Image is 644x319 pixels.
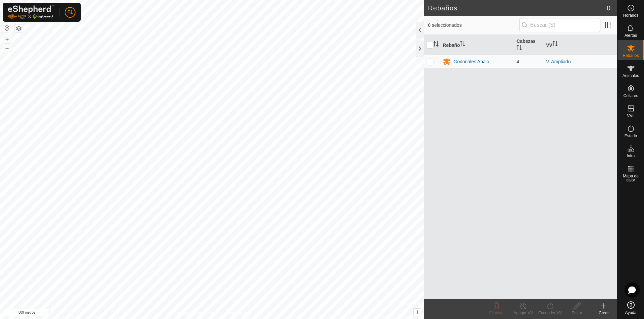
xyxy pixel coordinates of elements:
[607,4,610,12] font: 0
[428,22,462,28] font: 0 seleccionados
[5,44,9,51] font: –
[414,309,421,316] button: i
[625,33,637,38] font: Alertas
[433,42,439,48] p-sorticon: Activar para ordenar
[3,44,11,52] button: –
[67,9,73,15] font: F1
[428,4,458,12] font: Rebaños
[514,311,533,315] font: Apagar VV
[417,309,418,315] font: i
[15,24,23,32] button: Capas del Mapa
[625,310,637,315] font: Ayuda
[623,13,638,18] font: Horarios
[552,42,558,47] p-sorticon: Activar para ordenar
[3,35,11,43] button: +
[517,46,522,51] p-sorticon: Activar para ordenar
[5,35,9,43] font: +
[453,59,489,64] font: Godonales Abajo
[443,42,460,48] font: Rebaño
[627,113,634,118] font: VVs
[599,311,609,315] font: Crear
[546,59,571,64] a: V. Ampliado
[623,174,639,182] font: Mapa de calor
[623,53,639,58] font: Rebaños
[519,18,600,32] input: Buscar (S)
[8,5,54,19] img: Logotipo de Gallagher
[517,38,536,44] font: Cabezas
[618,299,644,317] a: Ayuda
[517,59,519,64] font: 4
[177,310,216,316] a: Política de Privacidad
[538,311,562,315] font: Encender VV
[224,310,247,316] a: Contáctanos
[625,134,637,138] font: Estado
[546,42,552,48] font: VV
[224,311,247,316] font: Contáctanos
[489,311,503,315] font: Eliminar
[623,93,638,98] font: Collares
[460,42,465,47] p-sorticon: Activar para ordenar
[3,24,11,32] button: Restablecer mapa
[572,311,582,315] font: Editar
[627,154,635,158] font: Infra
[623,73,639,78] font: Animales
[177,311,216,316] font: Política de Privacidad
